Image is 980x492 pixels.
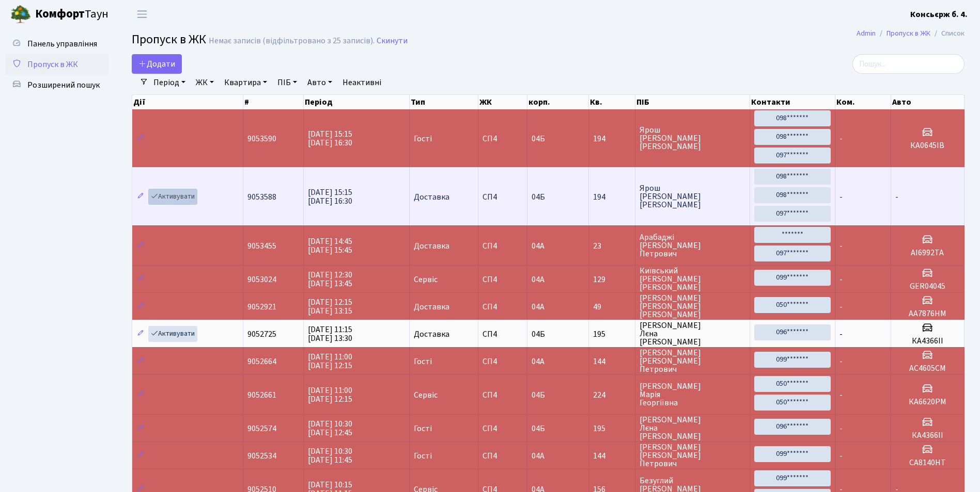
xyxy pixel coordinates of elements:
[532,274,545,285] span: 04А
[247,389,276,401] span: 9052661
[839,133,843,144] span: -
[148,326,197,342] a: Активувати
[839,191,843,203] span: -
[593,193,631,201] span: 194
[414,424,432,433] span: Гості
[35,6,85,22] b: Комфорт
[895,431,960,440] h5: КА4366ІІ
[308,418,352,438] span: [DATE] 10:30 [DATE] 12:45
[483,357,523,366] span: СП4
[640,126,745,151] span: Ярош [PERSON_NAME] [PERSON_NAME]
[910,9,968,20] b: Консьєрж б. 4.
[895,282,960,291] h5: GER04045
[247,450,276,462] span: 9052534
[483,424,523,433] span: СП4
[304,95,410,109] th: Період
[414,275,438,284] span: Сервіс
[640,382,745,407] span: [PERSON_NAME] Марія Георгіївна
[640,233,745,258] span: Арабаджі [PERSON_NAME] Петрович
[414,391,438,399] span: Сервіс
[149,74,190,91] a: Період
[132,95,243,109] th: Дії
[532,450,545,462] span: 04А
[895,336,960,346] h5: КА4366ІІ
[483,135,523,143] span: СП4
[930,28,965,39] li: Список
[478,95,528,109] th: ЖК
[414,135,432,143] span: Гості
[247,191,276,203] span: 9053588
[414,303,449,311] span: Доставка
[640,416,745,440] span: [PERSON_NAME] Лєна [PERSON_NAME]
[483,391,523,399] span: СП4
[308,269,352,289] span: [DATE] 12:30 [DATE] 13:45
[839,356,843,367] span: -
[640,294,745,319] span: [PERSON_NAME] [PERSON_NAME] [PERSON_NAME]
[303,74,336,91] a: Авто
[220,74,271,91] a: Квартира
[243,95,304,109] th: #
[895,364,960,373] h5: АС4605СМ
[895,248,960,258] h5: AI6992TA
[532,133,545,144] span: 04Б
[532,301,545,313] span: 04А
[5,75,108,95] a: Розширений пошук
[835,95,891,109] th: Ком.
[895,458,960,468] h5: СА8140НТ
[532,191,545,203] span: 04Б
[593,303,631,311] span: 49
[247,329,276,340] span: 9052725
[132,30,206,48] span: Пропуск в ЖК
[148,189,197,205] a: Активувати
[857,28,876,39] a: Admin
[635,95,750,109] th: ПІБ
[839,240,843,252] span: -
[750,95,835,109] th: Контакти
[640,349,745,373] span: [PERSON_NAME] [PERSON_NAME] Петрович
[839,329,843,340] span: -
[839,423,843,434] span: -
[192,74,218,91] a: ЖК
[414,330,449,338] span: Доставка
[593,357,631,366] span: 144
[640,267,745,291] span: Київський [PERSON_NAME] [PERSON_NAME]
[532,329,545,340] span: 04Б
[410,95,478,109] th: Тип
[593,330,631,338] span: 195
[414,357,432,366] span: Гості
[308,236,352,256] span: [DATE] 14:45 [DATE] 15:45
[886,28,930,39] a: Пропуск в ЖК
[247,301,276,313] span: 9052921
[895,191,898,203] span: -
[910,8,968,21] a: Консьєрж б. 4.
[593,135,631,143] span: 194
[593,242,631,250] span: 23
[640,184,745,209] span: Ярош [PERSON_NAME] [PERSON_NAME]
[532,423,545,434] span: 04Б
[532,389,545,401] span: 04Б
[308,324,352,344] span: [DATE] 11:15 [DATE] 13:30
[308,297,352,317] span: [DATE] 12:15 [DATE] 13:15
[839,450,843,462] span: -
[273,74,301,91] a: ПІБ
[640,321,745,346] span: [PERSON_NAME] Лєна [PERSON_NAME]
[527,95,589,109] th: корп.
[132,54,182,74] a: Додати
[895,141,960,151] h5: КА0645IB
[852,54,965,74] input: Пошук...
[532,240,545,252] span: 04А
[247,423,276,434] span: 9052574
[895,309,960,319] h5: AA7876HM
[247,240,276,252] span: 9053455
[640,443,745,468] span: [PERSON_NAME] [PERSON_NAME] Петрович
[483,303,523,311] span: СП4
[138,58,175,70] span: Додати
[483,330,523,338] span: СП4
[247,274,276,285] span: 9053024
[589,95,636,109] th: Кв.
[483,242,523,250] span: СП4
[10,4,31,25] img: logo.png
[414,242,449,250] span: Доставка
[483,275,523,284] span: СП4
[841,23,980,44] nav: breadcrumb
